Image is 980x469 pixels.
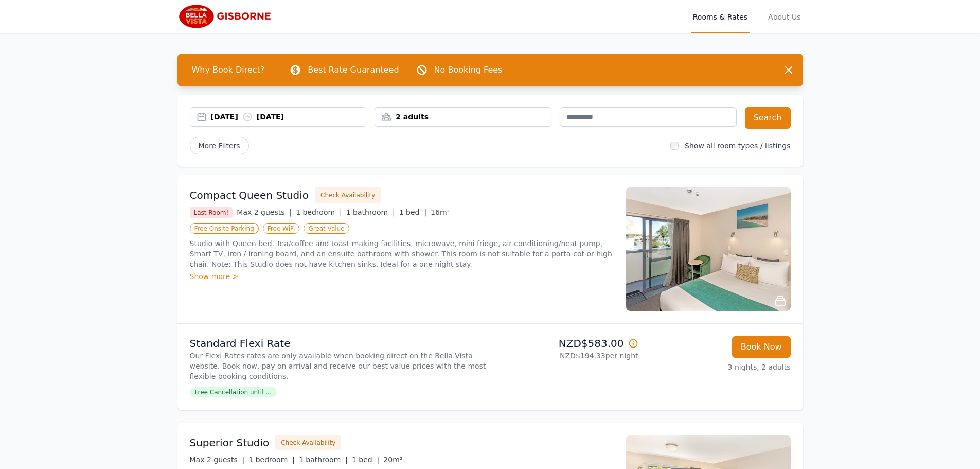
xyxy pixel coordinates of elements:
[352,456,379,464] span: 1 bed |
[434,64,503,76] p: No Booking Fees
[263,223,300,234] span: Free WiFi
[190,188,309,202] h3: Compact Queen Studio
[375,112,551,122] div: 2 adults
[275,435,341,450] button: Check Availability
[184,60,273,80] span: Why Book Direct?
[190,387,277,397] span: Free Cancellation until ...
[190,137,249,154] span: More Filters
[237,208,292,216] span: Max 2 guests |
[304,223,349,234] span: Great Value
[190,223,259,234] span: Free Onsite Parking
[190,436,270,450] h3: Superior Studio
[494,351,638,361] p: NZD$194.33 per night
[494,336,638,351] p: NZD$583.00
[248,456,295,464] span: 1 bedroom |
[732,336,791,358] button: Book Now
[647,362,791,372] p: 3 nights, 2 adults
[177,4,277,29] img: Bella Vista Gisborne
[299,456,348,464] span: 1 bathroom |
[190,456,245,464] span: Max 2 guests |
[190,336,486,351] p: Standard Flexi Rate
[685,142,790,150] label: Show all room types / listings
[190,207,233,218] span: Last Room!
[296,208,342,216] span: 1 bedroom |
[190,351,486,381] p: Our Flexi-Rates rates are only available when booking direct on the Bella Vista website. Book now...
[211,112,366,122] div: [DATE] [DATE]
[190,238,614,269] p: Studio with Queen bed. Tea/coffee and toast making facilities, microwave, mini fridge, air-condit...
[346,208,395,216] span: 1 bathroom |
[190,271,614,282] div: Show more >
[315,187,381,203] button: Check Availability
[399,208,426,216] span: 1 bed |
[308,64,399,76] p: Best Rate Guaranteed
[383,456,402,464] span: 20m²
[431,208,450,216] span: 16m²
[745,107,791,129] button: Search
